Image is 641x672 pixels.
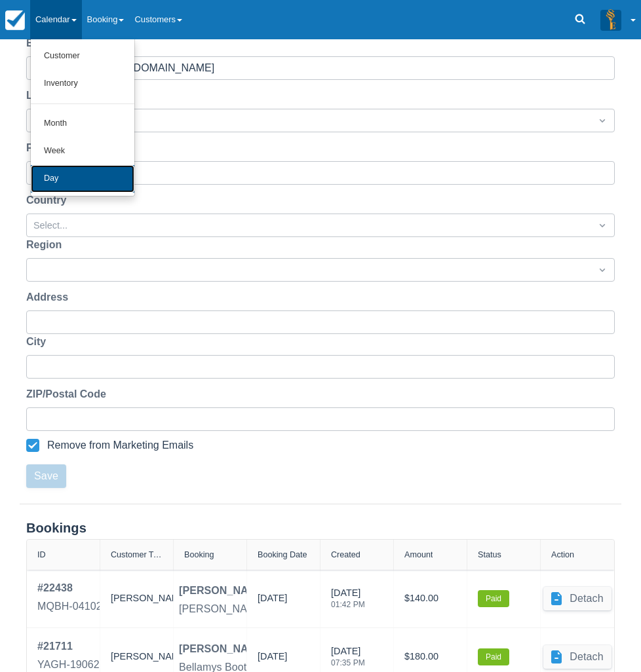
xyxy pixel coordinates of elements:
[26,520,615,536] div: Bookings
[37,599,108,614] div: MQBH-041025
[31,43,134,70] a: Customer
[331,659,365,667] div: 07:35 PM
[179,601,338,617] div: [PERSON_NAME] Room Booking
[596,219,609,232] span: Dropdown icon
[179,641,267,657] div: [PERSON_NAME]
[478,590,509,607] label: Paid
[26,289,73,305] label: Address
[31,70,134,98] a: Inventory
[258,591,287,611] div: [DATE]
[26,386,111,402] label: ZIP/Postal Code
[26,35,60,51] label: Email
[600,9,621,30] img: A3
[37,580,108,617] a: #22438MQBH-041025
[404,580,456,617] div: $140.00
[111,580,163,617] div: [PERSON_NAME]
[596,114,609,127] span: Dropdown icon
[258,550,307,559] div: Booking Date
[5,10,25,30] img: checkfront-main-nav-mini-logo.png
[31,138,134,165] a: Week
[31,165,134,193] a: Day
[26,88,81,103] label: Language
[26,140,64,156] label: Phone
[478,550,501,559] div: Status
[37,550,46,559] div: ID
[47,439,193,452] div: Remove from Marketing Emails
[543,587,612,610] button: Detach
[26,334,51,350] label: City
[543,645,612,669] button: Detach
[331,601,365,608] div: 01:42 PM
[37,639,106,654] div: # 21711
[331,550,360,559] div: Created
[30,39,135,196] ul: Calendar
[33,114,584,128] div: Select...
[111,550,163,559] div: Customer Type
[26,193,71,208] label: Country
[179,583,267,599] div: [PERSON_NAME]
[331,586,365,616] div: [DATE]
[37,580,108,596] div: # 22438
[478,648,509,665] label: Paid
[184,550,214,559] div: Booking
[31,110,134,138] a: Month
[551,550,574,559] div: Action
[596,263,609,276] span: Dropdown icon
[404,550,433,559] div: Amount
[258,650,287,669] div: [DATE]
[26,237,67,253] label: Region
